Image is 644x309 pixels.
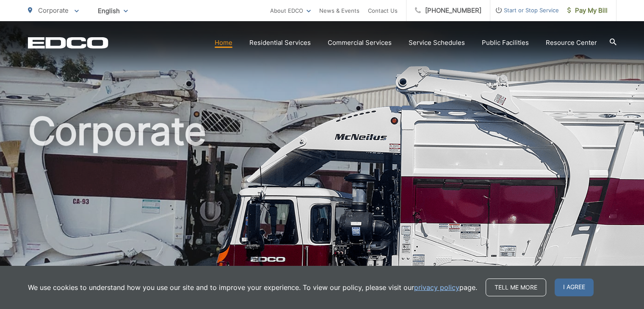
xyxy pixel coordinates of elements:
[38,6,69,14] span: Corporate
[28,37,108,49] a: EDCD logo. Return to the homepage.
[567,6,608,16] span: Pay My Bill
[319,6,359,16] a: News & Events
[91,3,134,18] span: English
[28,282,477,292] p: We use cookies to understand how you use our site and to improve your experience. To view our pol...
[482,38,529,48] a: Public Facilities
[215,38,232,48] a: Home
[414,282,459,292] a: privacy policy
[486,279,546,296] a: Tell me more
[555,279,594,296] span: I agree
[546,38,597,48] a: Resource Center
[409,38,465,48] a: Service Schedules
[270,6,311,16] a: About EDCO
[368,6,398,16] a: Contact Us
[328,38,392,48] a: Commercial Services
[249,38,311,48] a: Residential Services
